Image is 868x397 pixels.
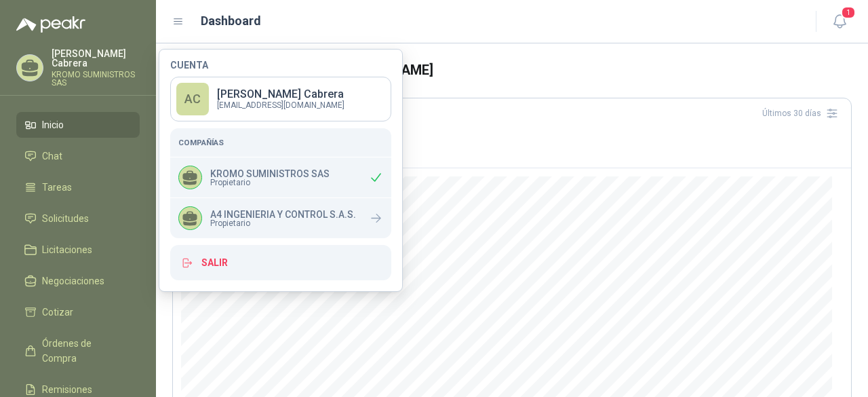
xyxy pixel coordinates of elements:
h1: Dashboard [201,12,261,31]
a: Órdenes de Compra [16,330,140,371]
img: Logo peakr [16,16,85,33]
button: 1 [827,10,852,34]
a: Negociaciones [16,268,140,294]
a: Inicio [16,112,140,138]
a: Cotizar [16,299,140,325]
span: Inicio [42,117,64,132]
span: Chat [42,149,62,164]
span: Remisiones [42,382,92,397]
div: AC [176,83,209,115]
span: Tareas [42,180,72,195]
h3: Bienvenido de nuevo [PERSON_NAME] [194,60,852,81]
a: AC[PERSON_NAME] Cabrera[EMAIL_ADDRESS][DOMAIN_NAME] [170,77,391,121]
p: A4 INGENIERIA Y CONTROL S.A.S. [210,210,356,219]
div: KROMO SUMINISTROS SASPropietario [170,157,391,197]
h3: Nuevas solicitudes en mis categorías [181,124,843,140]
span: 1 [841,6,856,19]
button: Salir [170,245,391,280]
a: Solicitudes [16,206,140,231]
p: KROMO SUMINISTROS SAS [52,71,140,87]
p: [EMAIL_ADDRESS][DOMAIN_NAME] [217,101,344,109]
a: Chat [16,143,140,169]
span: Negociaciones [42,273,104,288]
a: Tareas [16,174,140,200]
p: [PERSON_NAME] Cabrera [52,49,140,68]
div: Últimos 30 días [762,102,843,124]
p: [PERSON_NAME] Cabrera [217,89,344,100]
span: Cotizar [42,305,73,320]
span: Propietario [210,219,356,227]
a: A4 INGENIERIA Y CONTROL S.A.S.Propietario [170,198,391,238]
p: Número de solicitudes nuevas por día [181,140,843,149]
span: Licitaciones [42,242,92,257]
span: Órdenes de Compra [42,336,127,366]
span: Solicitudes [42,211,89,226]
p: KROMO SUMINISTROS SAS [210,169,330,178]
h5: Compañías [178,136,383,149]
span: Propietario [210,178,330,187]
a: Licitaciones [16,237,140,263]
h4: Cuenta [170,60,391,70]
